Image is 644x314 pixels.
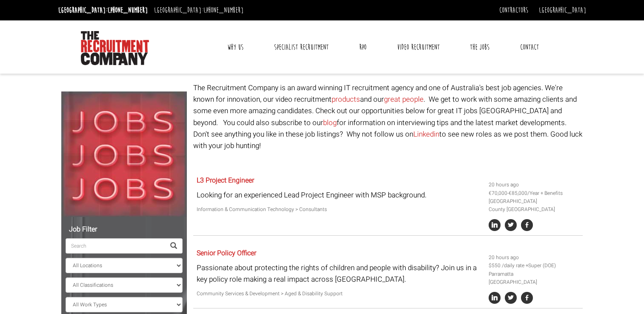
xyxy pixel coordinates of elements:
a: Video Recruitment [391,37,446,58]
a: [PHONE_NUMBER] [108,6,148,15]
a: [PHONE_NUMBER] [203,6,243,15]
a: great people [384,94,424,105]
a: products [332,94,360,105]
p: The Recruitment Company is an award winning IT recruitment agency and one of Australia's best job... [193,82,583,151]
a: Contractors [499,6,528,15]
li: [GEOGRAPHIC_DATA] County [GEOGRAPHIC_DATA] [489,197,580,214]
a: RPO [353,37,373,58]
a: L3 Project Engineer [197,175,254,186]
a: The Jobs [464,37,496,58]
p: Passionate about protecting the rights of children and people with disability? Join us in a key p... [197,262,482,285]
img: The Recruitment Company [81,31,149,65]
li: 20 hours ago [489,181,580,189]
li: €70,000-€85,000/Year + Benefits [489,189,580,197]
a: [GEOGRAPHIC_DATA] [539,6,586,15]
a: blog [323,117,337,128]
a: Specialist Recruitment [268,37,335,58]
li: 20 hours ago [489,254,580,262]
a: Why Us [221,37,250,58]
li: Parramatta [GEOGRAPHIC_DATA] [489,270,580,286]
a: Linkedin [413,129,439,140]
input: Search [66,238,165,254]
p: Information & Communication Technology > Consultants [197,206,482,214]
img: Jobs, Jobs, Jobs [61,91,187,217]
a: Senior Policy Officer [197,248,256,258]
li: [GEOGRAPHIC_DATA]: [56,3,150,17]
a: Contact [514,37,545,58]
li: $550 /daily rate +Super (DOE) [489,262,580,270]
p: Looking for an experienced Lead Project Engineer with MSP background. [197,189,482,201]
h5: Job Filter [66,226,183,234]
p: Community Services & Development > Aged & Disability Support [197,290,482,298]
li: [GEOGRAPHIC_DATA]: [152,3,246,17]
